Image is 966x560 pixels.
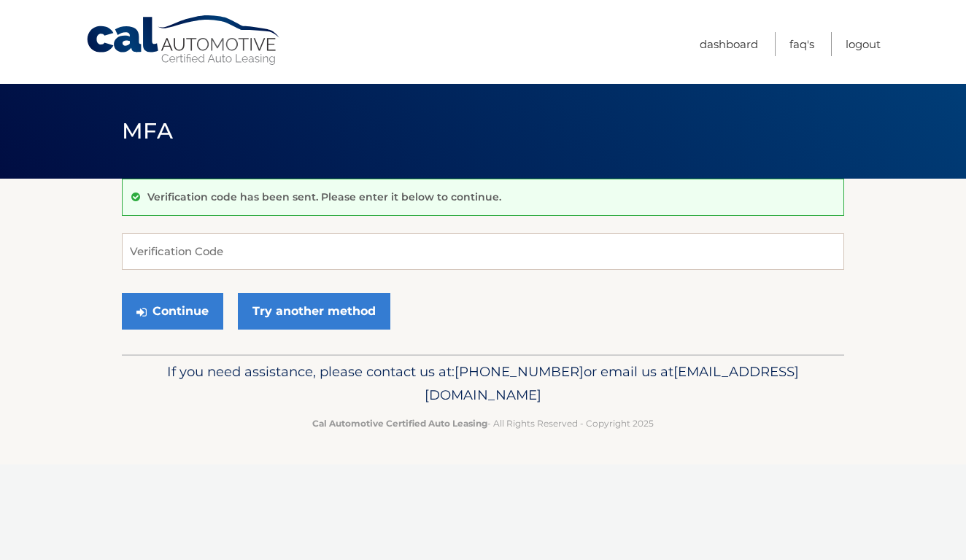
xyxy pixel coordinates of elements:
a: Dashboard [700,32,758,56]
span: [PHONE_NUMBER] [455,363,584,380]
p: Verification code has been sent. Please enter it below to continue. [147,190,501,203]
strong: Cal Automotive Certified Auto Leasing [312,418,487,429]
button: Continue [122,293,223,330]
a: Logout [846,32,881,56]
a: FAQ's [789,32,814,56]
span: MFA [122,117,173,144]
input: Verification Code [122,233,844,270]
a: Cal Automotive [85,15,282,66]
a: Try another method [238,293,390,330]
span: [EMAIL_ADDRESS][DOMAIN_NAME] [425,363,799,403]
p: If you need assistance, please contact us at: or email us at [131,360,835,407]
p: - All Rights Reserved - Copyright 2025 [131,416,835,431]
